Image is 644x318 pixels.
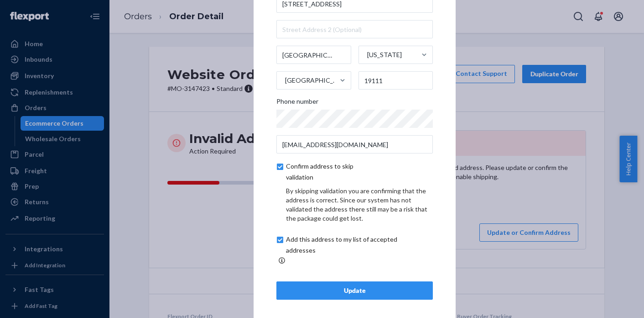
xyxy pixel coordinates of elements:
[366,46,367,64] input: [US_STATE]
[358,71,433,90] input: ZIP Code
[367,50,402,59] div: [US_STATE]
[276,20,433,38] input: Street Address 2 (Optional)
[285,76,339,85] div: [GEOGRAPHIC_DATA]
[284,71,285,90] input: [GEOGRAPHIC_DATA]
[276,135,433,154] input: Email (Only Required for International)
[276,281,433,300] button: Update
[286,186,433,223] div: By skipping validation you are confirming that the address is correct. Since our system has not v...
[276,46,351,64] input: City
[284,286,425,295] div: Update
[276,97,318,110] span: Phone number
